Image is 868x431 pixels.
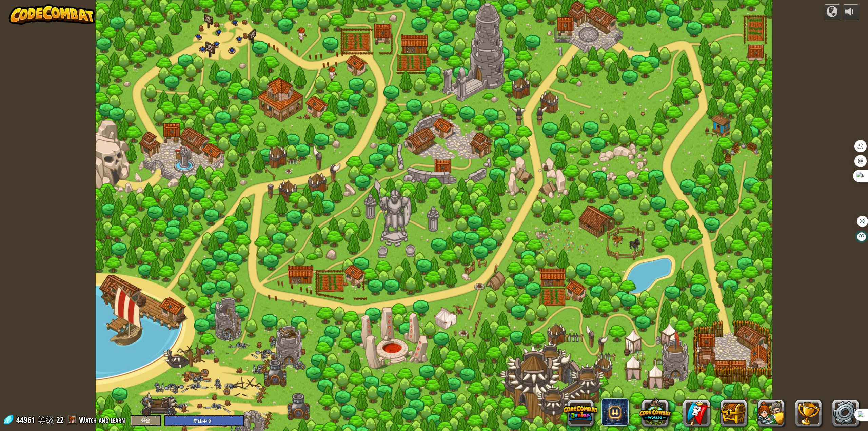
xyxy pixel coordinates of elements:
[16,414,37,425] span: 44961
[824,4,841,20] button: 战役
[9,4,96,25] img: CodeCombat - Learn how to code by playing a game
[79,414,127,425] a: Watch and learn
[842,4,859,20] button: 音量调节
[38,414,54,426] span: 等级
[56,414,64,425] span: 22
[131,415,161,426] button: 登出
